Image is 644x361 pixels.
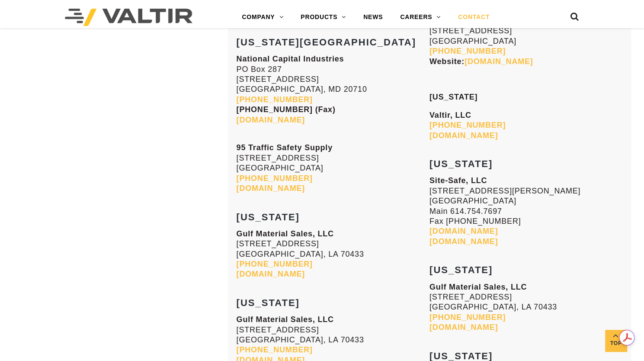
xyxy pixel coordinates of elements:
a: [DOMAIN_NAME] [237,270,305,278]
a: NEWS [355,9,391,26]
a: CONTACT [449,9,498,26]
a: [PHONE_NUMBER] [237,345,313,354]
a: [DOMAIN_NAME] [465,57,533,66]
strong: [US_STATE] [429,93,477,101]
strong: [US_STATE][GEOGRAPHIC_DATA] [237,37,416,48]
a: [PHONE_NUMBER] [429,121,506,129]
a: COMPANY [233,9,292,26]
p: [STREET_ADDRESS] [GEOGRAPHIC_DATA], LA 70433 [429,282,622,333]
p: PO Box 287 [STREET_ADDRESS] [GEOGRAPHIC_DATA], MD 20710 [237,54,429,125]
p: [STREET_ADDRESS] [GEOGRAPHIC_DATA] [429,16,622,67]
p: [STREET_ADDRESS][PERSON_NAME] [GEOGRAPHIC_DATA] Main 614.754.7697 Fax [PHONE_NUMBER] [429,176,622,247]
strong: Gulf Material Sales, LLC [237,315,334,324]
a: [PHONE_NUMBER] [429,47,506,55]
span: Top [605,338,627,348]
strong: Gulf Material Sales, LLC [237,229,334,238]
a: [PHONE_NUMBER] [237,260,313,268]
a: [DOMAIN_NAME] [429,237,498,246]
strong: [US_STATE] [429,158,493,169]
b: Valtir, LLC [429,111,471,119]
p: [STREET_ADDRESS] [GEOGRAPHIC_DATA], LA 70433 [237,229,429,280]
a: [PHONE_NUMBER] [237,174,313,183]
p: [STREET_ADDRESS] [GEOGRAPHIC_DATA] [237,133,429,193]
strong: [US_STATE] [429,264,493,275]
a: Top [605,330,627,351]
a: [PHONE_NUMBER] [237,95,313,104]
strong: [US_STATE] [237,297,300,308]
a: [DOMAIN_NAME] [429,323,498,332]
strong: Site-Safe, LLC [429,176,487,185]
a: [DOMAIN_NAME] [429,227,498,235]
strong: [US_STATE] [237,212,300,222]
strong: 95 Traffic Safety Supply [237,143,333,152]
a: [PHONE_NUMBER] [429,313,506,322]
strong: National Capital Industries [237,55,344,63]
img: Valtir [65,9,192,26]
a: CAREERS [391,9,449,26]
a: [DOMAIN_NAME] [237,116,305,124]
a: [DOMAIN_NAME] [429,131,498,140]
a: PRODUCTS [292,9,355,26]
strong: Website: [429,47,533,65]
a: [DOMAIN_NAME] [237,184,305,193]
strong: Gulf Material Sales, LLC [429,283,527,291]
strong: [PHONE_NUMBER] (Fax) [237,105,336,114]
